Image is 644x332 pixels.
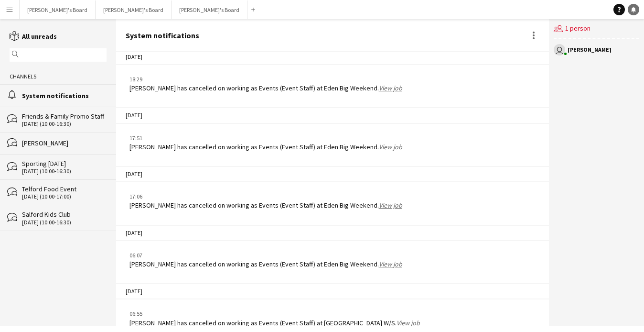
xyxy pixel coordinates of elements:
[22,112,107,121] div: Friends & Family Promo Staff
[22,139,107,147] div: [PERSON_NAME]
[129,201,402,210] div: [PERSON_NAME] has cancelled on working as Events (Event Staff) at Eden Big Weekend.
[554,19,639,39] div: 1 person
[22,168,107,175] div: [DATE] (10:00-16:30)
[568,47,612,53] div: [PERSON_NAME]
[379,201,402,210] a: View job
[10,32,57,41] a: All unreads
[129,143,402,151] div: [PERSON_NAME] has cancelled on working as Events (Event Staff) at Eden Big Weekend.
[397,319,420,327] a: View job
[129,319,420,327] div: [PERSON_NAME] has cancelled on working as Events (Event Staff) at [GEOGRAPHIC_DATA] W/S.
[116,283,549,299] div: [DATE]
[129,192,402,201] div: 17:06
[379,143,402,151] a: View job
[116,225,549,241] div: [DATE]
[20,0,96,19] button: [PERSON_NAME]'s Board
[126,31,199,40] div: System notifications
[129,310,420,318] div: 06:55
[22,193,107,200] div: [DATE] (10:00-17:00)
[129,75,402,84] div: 18:29
[22,219,107,226] div: [DATE] (10:00-16:30)
[96,0,172,19] button: [PERSON_NAME]'s Board
[129,251,402,260] div: 06:07
[379,84,402,92] a: View job
[116,166,549,182] div: [DATE]
[129,84,402,92] div: [PERSON_NAME] has cancelled on working as Events (Event Staff) at Eden Big Weekend.
[129,134,402,143] div: 17:51
[22,121,107,127] div: [DATE] (10:00-16:30)
[22,185,107,193] div: Telford Food Event
[116,49,549,65] div: [DATE]
[22,91,107,100] div: System notifications
[129,260,402,268] div: [PERSON_NAME] has cancelled on working as Events (Event Staff) at Eden Big Weekend.
[22,159,107,168] div: Sporting [DATE]
[379,260,402,268] a: View job
[22,210,107,219] div: Salford Kids Club
[116,107,549,123] div: [DATE]
[172,0,247,19] button: [PERSON_NAME]'s Board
